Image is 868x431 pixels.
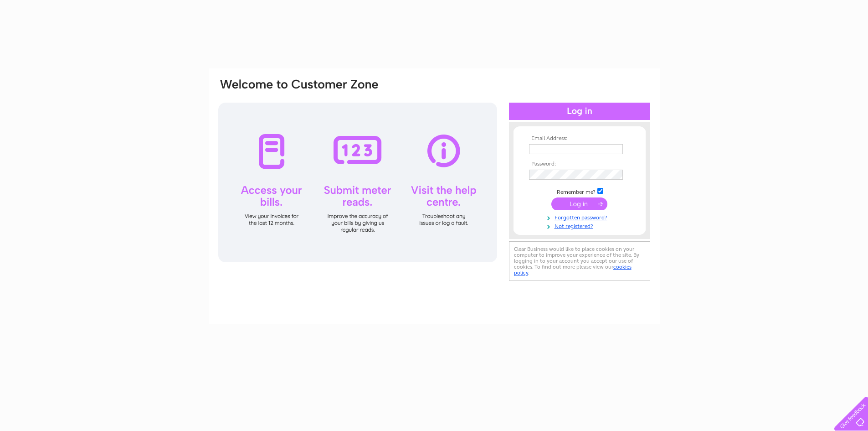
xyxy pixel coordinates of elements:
[527,161,632,167] th: Password:
[551,197,607,210] input: Submit
[527,135,632,142] th: Email Address:
[527,187,632,196] td: Remember me?
[529,221,632,230] a: Not registered?
[529,213,632,221] a: Forgotten password?
[514,264,632,276] a: cookies policy
[509,241,650,281] div: Clear Business would like to place cookies on your computer to improve your experience of the sit...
